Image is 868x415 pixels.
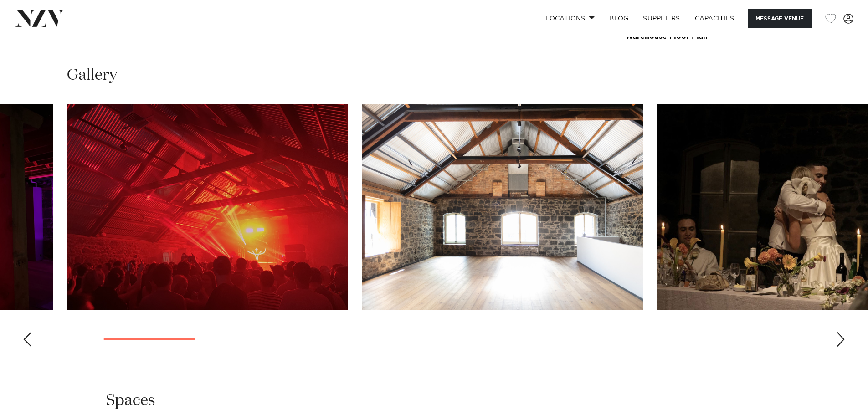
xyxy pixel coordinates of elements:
[538,9,602,28] a: Locations
[688,9,742,28] a: Capacities
[67,104,348,310] swiper-slide: 2 / 20
[636,9,687,28] a: SUPPLIERS
[602,9,636,28] a: BLOG
[362,104,643,310] swiper-slide: 3 / 20
[106,390,155,411] h2: Spaces
[67,65,117,86] h2: Gallery
[15,10,64,26] img: nzv-logo.png
[748,9,812,28] button: Message Venue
